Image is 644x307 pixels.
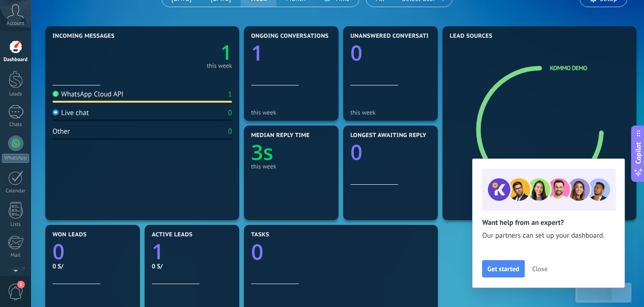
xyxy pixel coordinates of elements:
img: WhatsApp Cloud API [53,91,59,97]
span: Lead Sources [450,33,492,40]
div: Dashboard [2,57,30,63]
span: Our partners can set up your dashboard. [482,231,615,241]
span: Longest awaiting reply [350,132,426,139]
div: 0 S/ [53,262,133,270]
span: Close [532,265,548,272]
span: Unanswered conversations [350,33,441,40]
div: 0 S/ [152,262,232,270]
span: Tasks [251,232,269,238]
button: Close [528,262,552,276]
a: Kommo Demo [550,64,587,72]
text: 1 [152,237,164,265]
div: WhatsApp [2,154,29,163]
text: 0 [53,237,64,265]
text: 0 [251,237,264,266]
div: Leads [2,91,30,97]
a: 1 [152,237,232,265]
a: 1 [142,39,232,66]
div: 0 [228,108,232,117]
div: this week [350,109,431,116]
a: 0 [251,237,431,266]
text: 1 [251,38,263,67]
span: Ongoing conversations [251,33,328,40]
div: WhatsApp Cloud API [53,90,124,99]
span: Account [7,21,24,27]
div: Other [53,127,70,136]
span: Won leads [53,232,86,238]
text: 3s [251,138,274,166]
span: Incoming messages [53,33,115,40]
text: 0 [350,38,362,67]
div: Chats [2,122,30,128]
text: 0 [350,138,362,166]
div: 1 [228,90,232,99]
text: 1 [221,39,232,66]
span: 1 [17,281,25,288]
div: Lists [2,222,30,228]
div: this week [251,109,331,116]
span: Get started [487,265,519,272]
a: 0 [53,237,133,265]
div: this week [207,64,232,68]
span: Copilot [633,142,643,164]
span: Median reply time [251,132,310,139]
button: Get started [482,260,525,277]
div: Live chat [53,108,89,117]
span: Active leads [152,232,192,238]
div: Calendar [2,188,30,194]
div: Mail [2,253,30,259]
div: this week [251,163,331,170]
div: 0 [228,127,232,136]
img: Live chat [53,109,59,116]
h2: Want help from an expert? [482,218,615,227]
